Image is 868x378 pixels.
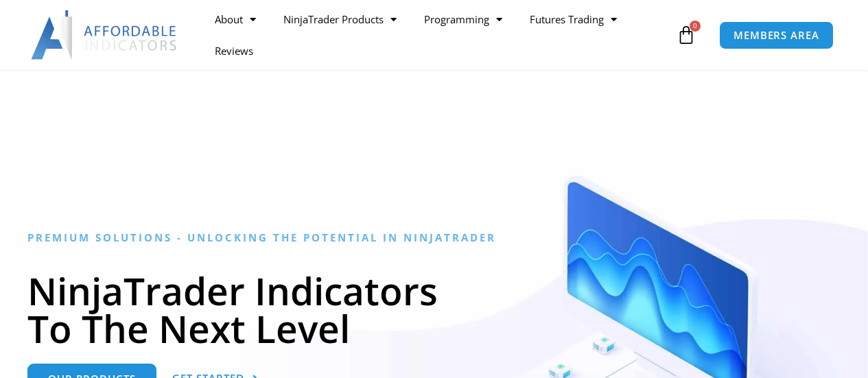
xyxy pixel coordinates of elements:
[690,21,701,32] span: 0
[734,30,819,40] span: MEMBERS AREA
[656,15,716,55] a: 0
[27,272,841,347] h1: NinjaTrader Indicators To The Next Level
[410,3,516,35] a: Programming
[516,3,631,35] a: Futures Trading
[27,231,841,244] h6: Premium Solutions - Unlocking the Potential in NinjaTrader
[719,21,834,49] a: MEMBERS AREA
[201,35,267,67] a: Reviews
[201,3,673,67] nav: Menu
[201,3,270,35] a: About
[31,10,178,60] img: LogoAI | Affordable Indicators – NinjaTrader
[270,3,410,35] a: NinjaTrader Products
